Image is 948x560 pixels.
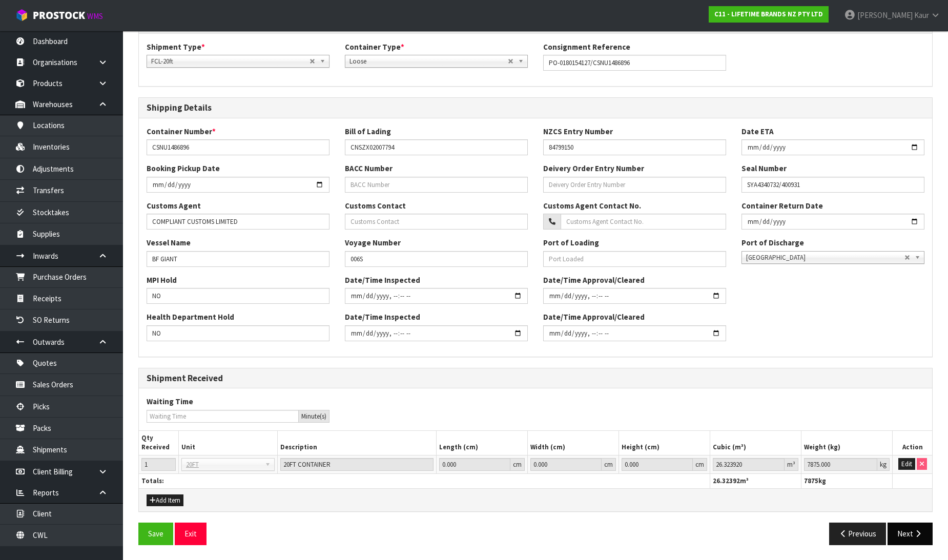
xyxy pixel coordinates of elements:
th: Length (cm) [436,431,527,455]
input: Seal Number [741,177,924,193]
span: [GEOGRAPHIC_DATA] [746,252,904,264]
a: C11 - LIFETIME BRANDS NZ PTY LTD [709,6,829,23]
label: Waiting Time [147,396,193,407]
input: Qty Received [141,458,176,471]
input: Date/Time Inspected [543,288,726,304]
label: BACC Number [345,163,393,174]
label: Container Number [147,126,216,137]
input: Customs Agent [147,214,329,230]
label: Customs Agent Contact No. [543,200,641,211]
label: Date/Time Inspected [345,312,420,322]
th: Action [893,431,932,455]
input: Waiting Time [147,410,299,423]
input: Port Loaded [543,251,726,267]
input: Date/Time Inspected [345,325,528,341]
button: Edit [898,458,915,470]
button: Next [888,523,933,545]
span: 26.32392 [713,476,740,485]
label: Date/Time Approval/Cleared [543,275,645,285]
strong: C11 - LIFETIME BRANDS NZ PTY LTD [714,10,823,18]
input: Customs Agent Contact No. [561,214,726,230]
input: Bill of Lading [345,139,528,155]
span: Loose [349,55,508,68]
th: Height (cm) [619,431,710,455]
span: ProStock [33,9,85,22]
input: Container Return Date [741,214,924,230]
input: Date/Time Inspected [345,288,528,304]
input: Cont. Bookin Date [147,177,329,193]
div: Minute(s) [299,410,329,423]
th: Unit [178,431,278,455]
input: Length [439,458,510,471]
div: kg [877,458,890,471]
span: Shipping Details [138,5,933,553]
img: cube-alt.png [15,9,28,22]
small: WMS [87,11,103,21]
th: m³ [710,473,801,488]
button: Save [138,523,173,545]
label: Container Type [345,42,404,52]
input: Weight [804,458,877,471]
input: MPI Hold [147,288,329,304]
input: BACC Number [345,177,528,193]
input: Vessel Name [147,251,329,267]
div: m³ [785,458,798,471]
label: Shipment Type [147,42,205,52]
input: Entry Number [543,139,726,155]
input: Date/Time Inspected [543,325,726,341]
th: Width (cm) [528,431,619,455]
button: Exit [175,523,207,545]
label: Port of Discharge [741,237,804,248]
h3: Shipment Received [147,374,924,383]
input: Container Number [147,139,329,155]
label: Seal Number [741,163,787,174]
th: Weight (kg) [801,431,893,455]
h3: Shipping Details [147,103,924,113]
div: cm [510,458,525,471]
th: kg [801,473,893,488]
button: Previous [829,523,887,545]
label: Customs Contact [345,200,406,211]
th: Description [278,431,437,455]
label: NZCS Entry Number [543,126,613,137]
input: Deivery Order Entry Number [543,177,726,193]
span: [PERSON_NAME] [857,10,913,20]
span: 20FT [186,459,261,471]
label: Date/Time Inspected [345,275,420,285]
label: MPI Hold [147,275,177,285]
span: Kaur [914,10,929,20]
label: Bill of Lading [345,126,391,137]
input: Customs Contact [345,214,528,230]
span: FCL-20ft [151,55,310,68]
input: Health Department Hold [147,325,329,341]
label: Voyage Number [345,237,401,248]
label: Date ETA [741,126,774,137]
div: cm [693,458,707,471]
th: Totals: [139,473,710,488]
th: Qty Received [139,431,178,455]
label: Booking Pickup Date [147,163,220,174]
label: Consignment Reference [543,42,630,52]
label: Vessel Name [147,237,191,248]
label: Health Department Hold [147,312,234,322]
span: 7875 [804,476,818,485]
label: Deivery Order Entry Number [543,163,644,174]
input: Voyage Number [345,251,528,267]
input: Cubic [713,458,785,471]
label: Container Return Date [741,200,823,211]
input: Description [280,458,434,471]
label: Customs Agent [147,200,201,211]
input: Height [622,458,693,471]
div: cm [602,458,616,471]
button: Add Item [147,494,183,507]
input: Width [530,458,602,471]
label: Port of Loading [543,237,599,248]
th: Cubic (m³) [710,431,801,455]
input: Consignment Reference [543,55,726,71]
label: Date/Time Approval/Cleared [543,312,645,322]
